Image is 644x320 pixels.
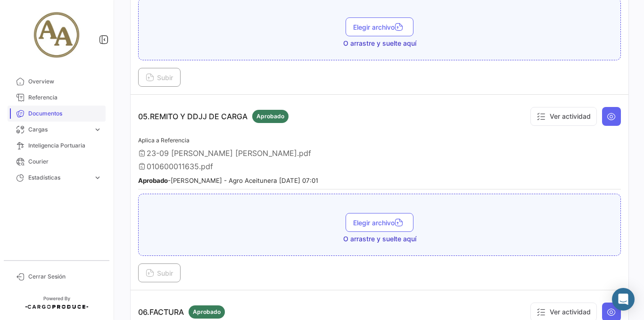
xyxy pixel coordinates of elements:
[138,68,181,87] button: Subir
[28,272,102,281] span: Cerrar Sesión
[146,269,173,277] span: Subir
[138,177,168,184] b: Aprobado
[147,148,311,158] span: 23-09 [PERSON_NAME] [PERSON_NAME].pdf
[28,109,102,118] span: Documentos
[346,213,413,232] button: Elegir archivo
[8,138,106,154] a: Inteligencia Portuaria
[28,173,90,182] span: Estadísticas
[28,93,102,102] span: Referencia
[138,137,190,144] span: Aplica a Referencia
[193,308,221,316] span: Aprobado
[33,11,80,58] img: d85fbf23-fa35-483a-980e-3848878eb9e8.jpg
[138,110,289,123] p: 05.REMITO Y DDJJ DE CARGA
[28,157,102,166] span: Courier
[138,177,318,184] small: - [PERSON_NAME] - Agro Aceitunera [DATE] 07:01
[530,107,597,126] button: Ver actividad
[28,77,102,86] span: Overview
[346,17,413,36] button: Elegir archivo
[353,23,406,31] span: Elegir archivo
[8,90,106,106] a: Referencia
[256,112,284,121] span: Aprobado
[93,125,102,134] span: expand_more
[8,154,106,170] a: Courier
[612,288,635,311] div: Abrir Intercom Messenger
[8,74,106,90] a: Overview
[353,219,406,227] span: Elegir archivo
[146,74,173,82] span: Subir
[138,263,181,282] button: Subir
[343,234,416,244] span: O arrastre y suelte aquí
[8,106,106,122] a: Documentos
[28,141,102,150] span: Inteligencia Portuaria
[138,305,225,319] p: 06.FACTURA
[28,125,90,134] span: Cargas
[147,162,213,171] span: 010600011635.pdf
[93,173,102,182] span: expand_more
[343,39,416,48] span: O arrastre y suelte aquí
